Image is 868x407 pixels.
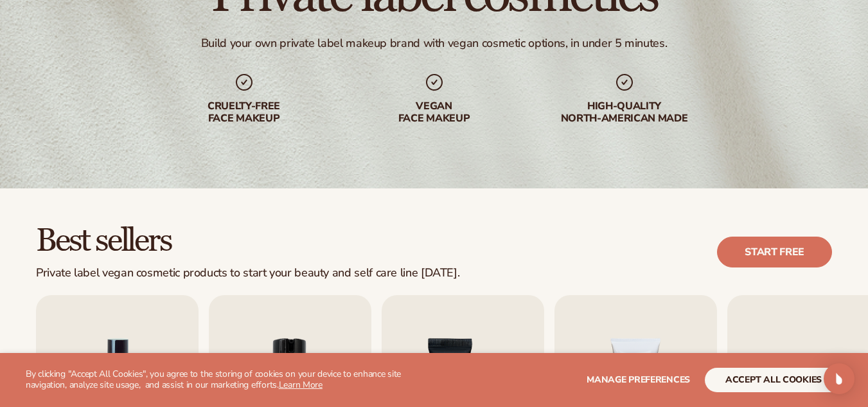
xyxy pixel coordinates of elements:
[717,237,832,267] a: Start free
[279,379,323,391] a: Learn More
[201,36,668,51] div: Build your own private label makeup brand with vegan cosmetic options, in under 5 minutes.
[352,100,517,125] div: Vegan face makeup
[587,368,690,392] button: Manage preferences
[587,374,690,386] span: Manage preferences
[824,363,855,394] div: Open Intercom Messenger
[26,369,429,391] p: By clicking "Accept All Cookies", you agree to the storing of cookies on your device to enhance s...
[36,266,459,280] div: Private label vegan cosmetic products to start your beauty and self care line [DATE].
[162,100,326,125] div: Cruelty-free face makeup
[36,224,459,258] h2: Best sellers
[542,100,707,125] div: High-quality North-american made
[705,368,842,392] button: accept all cookies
